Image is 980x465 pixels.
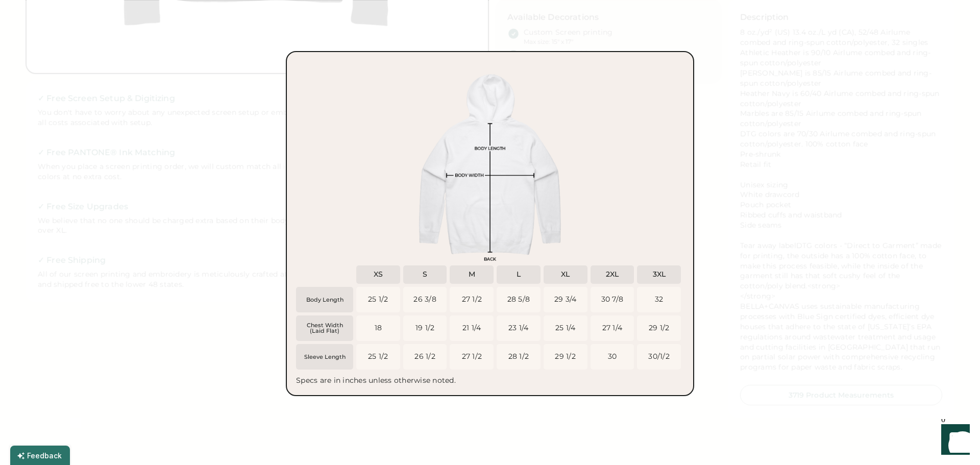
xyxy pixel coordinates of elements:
div: 30 7/8 [601,295,624,305]
iframe: Front Chat [932,419,975,463]
div: 25 1/2 [368,352,388,362]
div: 26 3/8 [413,295,436,305]
div: Sleeve Length [299,354,350,360]
div: Body Length [299,297,350,303]
div: 25 1/4 [555,323,576,333]
div: 30 [608,352,617,362]
div: 32 [655,295,664,305]
div: 29 3/4 [554,295,577,305]
div: 23 1/4 [508,323,529,333]
div: 27 1/2 [462,295,482,305]
div: 2XL [606,270,619,280]
div: 28 1/2 [508,352,529,362]
div: 30/1/2 [648,352,670,362]
img: Sweatshirt%20Measurement.png [388,61,592,265]
div: 29 1/2 [649,323,670,333]
div: 26 1/2 [414,352,435,362]
div: L [517,270,521,280]
div: M [469,270,475,280]
div: 25 1/2 [368,295,388,305]
div: 19 1/2 [415,323,435,333]
div: XL [561,270,570,280]
div: 18 [375,323,382,333]
div: 3XL [653,270,666,280]
div: Chest Width (Laid Flat) [299,323,350,334]
div: 27 1/2 [462,352,482,362]
div: 29 1/2 [555,352,576,362]
div: 21 1/4 [462,323,481,333]
div: XS [374,270,383,280]
div: S [423,270,427,280]
div: 27 1/4 [602,323,623,333]
div: Specs are in inches unless otherwise noted. [296,376,456,386]
div: 28 5/8 [507,295,530,305]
